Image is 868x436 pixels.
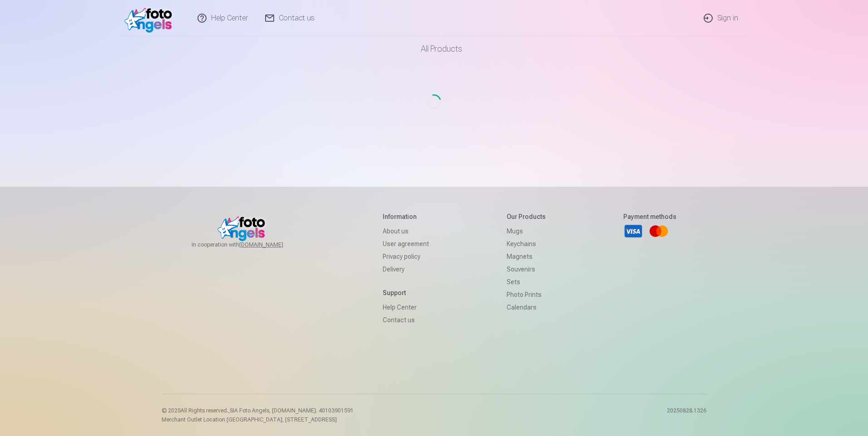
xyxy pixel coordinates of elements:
span: SIA Foto Angels, [DOMAIN_NAME]. 40103901591 [230,407,354,414]
a: Help Center [383,301,429,314]
h5: Information [383,212,429,221]
span: In cooperation with [192,241,305,248]
a: Photo prints [507,288,546,301]
a: Keychains [507,237,546,250]
a: Delivery [383,263,429,276]
a: Contact us [383,314,429,326]
img: /v1 [124,4,177,33]
a: Mugs [507,225,546,237]
a: Sets [507,276,546,288]
h5: Support [383,288,429,297]
h5: Our products [507,212,546,221]
a: Visa [623,221,643,241]
a: [DOMAIN_NAME] [239,241,305,248]
h5: Payment methods [623,212,676,221]
a: Magnets [507,250,546,263]
a: User agreement [383,237,429,250]
a: All products [395,36,473,62]
a: Calendars [507,301,546,314]
a: Privacy policy [383,250,429,263]
p: 20250828.1326 [667,407,706,423]
p: Merchant Outlet Location [GEOGRAPHIC_DATA], [STREET_ADDRESS] [162,416,354,423]
p: © 2025 All Rights reserved. , [162,407,354,414]
a: Mastercard [649,221,669,241]
a: Souvenirs [507,263,546,276]
a: About us [383,225,429,237]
